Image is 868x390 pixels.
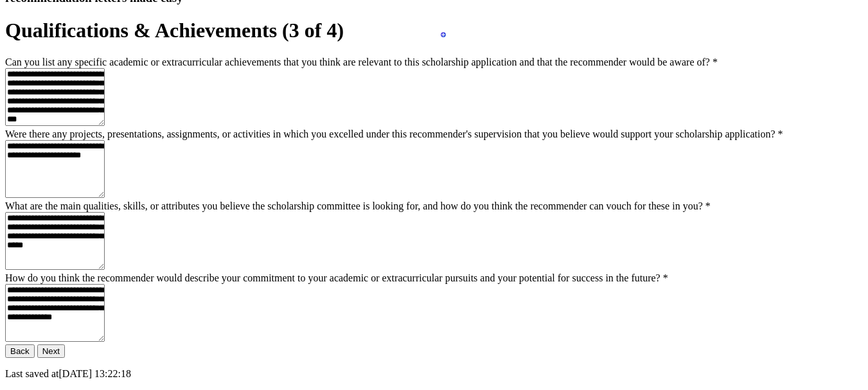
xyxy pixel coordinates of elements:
label: Can you list any specific academic or extracurricular achievements that you think are relevant to... [5,57,718,67]
label: What are the main qualities, skills, or attributes you believe the scholarship committee is looki... [5,200,711,211]
label: Were there any projects, presentations, assignments, or activities in which you excelled under th... [5,129,783,139]
button: Back [5,344,35,358]
p: Last saved at [DATE] 13:22:18 [5,368,863,380]
button: Next [37,344,65,358]
label: How do you think the recommender would describe your commitment to your academic or extracurricul... [5,272,668,283]
textarea: To enrich screen reader interactions, please activate Accessibility in Grammarly extension settings [5,140,105,198]
h1: Qualifications & Achievements (3 of 4) [5,19,863,42]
